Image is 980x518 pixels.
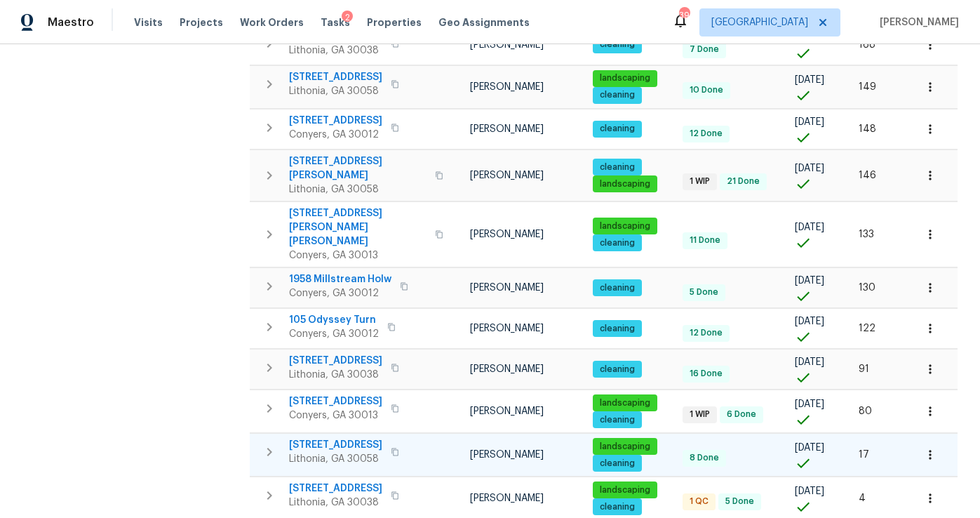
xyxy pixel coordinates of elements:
[795,117,824,127] span: [DATE]
[795,399,824,409] span: [DATE]
[721,175,765,187] span: 21 Done
[859,493,866,503] span: 4
[720,496,760,507] span: 5 Done
[470,364,544,374] span: [PERSON_NAME]
[594,72,656,84] span: landscaping
[289,248,427,263] span: Conyers, GA 30013
[470,82,544,92] span: [PERSON_NAME]
[289,84,382,98] span: Lithonia, GA 30058
[289,44,382,58] span: Lithonia, GA 30038
[859,230,874,239] span: 133
[859,406,872,416] span: 80
[684,409,716,420] span: 1 WIP
[470,230,544,239] span: [PERSON_NAME]
[289,286,391,300] span: Conyers, GA 30012
[594,501,640,513] span: cleaning
[684,234,726,246] span: 11 Done
[711,15,808,29] span: [GEOGRAPHIC_DATA]
[289,409,382,423] span: Conyers, GA 30013
[289,272,391,286] span: 1958 Millstream Holw
[594,414,640,426] span: cleaning
[684,84,729,96] span: 10 Done
[795,357,824,367] span: [DATE]
[594,364,640,376] span: cleaning
[470,171,544,180] span: [PERSON_NAME]
[594,282,640,294] span: cleaning
[594,484,656,496] span: landscaping
[721,409,762,420] span: 6 Done
[684,128,728,140] span: 12 Done
[289,482,382,496] span: [STREET_ADDRESS]
[289,182,427,197] span: Lithonia, GA 30058
[342,11,353,25] div: 2
[684,496,714,507] span: 1 QC
[134,15,163,29] span: Visits
[874,15,959,29] span: [PERSON_NAME]
[594,220,656,232] span: landscaping
[321,18,350,27] span: Tasks
[684,368,728,380] span: 16 Done
[859,450,869,460] span: 17
[289,438,382,452] span: [STREET_ADDRESS]
[289,496,382,510] span: Lithonia, GA 30038
[367,15,422,29] span: Properties
[594,323,640,335] span: cleaning
[289,114,382,128] span: [STREET_ADDRESS]
[859,40,875,50] span: 168
[795,317,824,326] span: [DATE]
[289,154,427,182] span: [STREET_ADDRESS][PERSON_NAME]
[594,161,640,173] span: cleaning
[289,327,379,341] span: Conyers, GA 30012
[289,394,382,409] span: [STREET_ADDRESS]
[289,354,382,368] span: [STREET_ADDRESS]
[470,324,544,333] span: [PERSON_NAME]
[594,178,656,190] span: landscaping
[240,15,304,29] span: Work Orders
[48,15,94,29] span: Maestro
[594,458,640,470] span: cleaning
[684,44,725,55] span: 7 Done
[859,124,876,134] span: 148
[795,486,824,496] span: [DATE]
[180,15,223,29] span: Projects
[859,171,876,180] span: 146
[684,452,725,464] span: 8 Done
[795,276,824,286] span: [DATE]
[594,123,640,135] span: cleaning
[289,206,427,248] span: [STREET_ADDRESS][PERSON_NAME][PERSON_NAME]
[289,70,382,84] span: [STREET_ADDRESS]
[684,327,728,339] span: 12 Done
[679,8,689,22] div: 39
[594,397,656,409] span: landscaping
[438,15,530,29] span: Geo Assignments
[594,39,640,51] span: cleaning
[289,128,382,142] span: Conyers, GA 30012
[470,406,544,416] span: [PERSON_NAME]
[859,82,876,92] span: 149
[684,175,716,187] span: 1 WIP
[594,237,640,249] span: cleaning
[289,313,379,327] span: 105 Odyssey Turn
[289,452,382,466] span: Lithonia, GA 30058
[859,283,875,293] span: 130
[594,441,656,453] span: landscaping
[795,443,824,453] span: [DATE]
[859,324,875,333] span: 122
[470,493,544,503] span: [PERSON_NAME]
[470,450,544,460] span: [PERSON_NAME]
[795,164,824,173] span: [DATE]
[795,223,824,232] span: [DATE]
[470,124,544,134] span: [PERSON_NAME]
[470,283,544,293] span: [PERSON_NAME]
[684,286,724,298] span: 5 Done
[795,75,824,85] span: [DATE]
[859,364,869,374] span: 91
[594,89,640,101] span: cleaning
[289,368,382,382] span: Lithonia, GA 30038
[470,40,544,50] span: [PERSON_NAME]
